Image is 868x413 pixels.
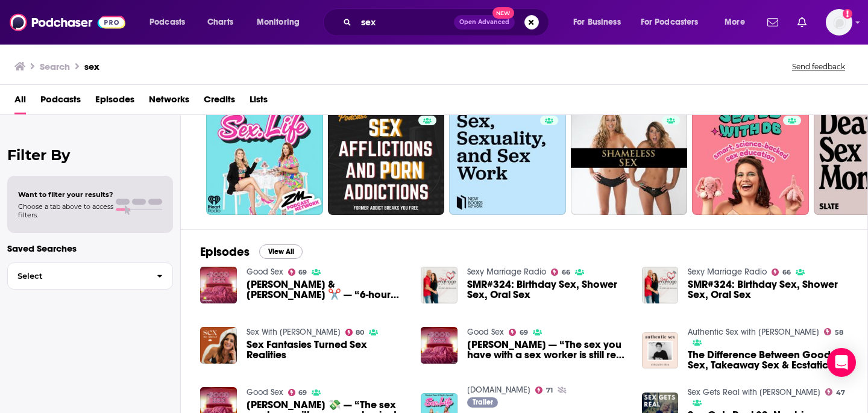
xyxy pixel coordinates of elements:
[571,98,688,215] a: 74
[836,390,845,396] span: 47
[247,279,407,300] a: Lynne & Ruth ✂️ — “6-hour marathon sex, sex, sex, sex, sex.”
[826,9,852,36] span: Logged in as amandagibson
[546,388,553,393] span: 71
[843,9,852,19] svg: Add a profile image
[95,90,134,114] a: Episodes
[688,350,848,370] a: The Difference Between Good Sex, Takeaway Sex & Ecstatic Sex
[467,327,504,337] a: Good Sex
[788,61,849,72] button: Send feedback
[149,90,189,114] a: Networks
[7,243,173,254] p: Saved Searches
[40,90,81,114] a: Podcasts
[509,329,528,336] a: 69
[40,61,70,72] h3: Search
[467,267,546,277] a: Sexy Marriage Radio
[688,387,820,397] a: Sex Gets Real with Dawn Serra
[204,90,235,114] a: Credits
[247,267,283,277] a: Good Sex
[345,329,365,336] a: 80
[257,14,300,31] span: Monitoring
[141,13,201,32] button: open menu
[247,340,407,360] a: Sex Fantasies Turned Sex Realities
[467,385,530,395] a: Sex.Life
[247,387,283,397] a: Good Sex
[356,13,454,32] input: Search podcasts, credits, & more...
[642,332,679,369] img: The Difference Between Good Sex, Takeaway Sex & Ecstatic Sex
[18,202,113,219] span: Choose a tab above to access filters.
[247,279,407,300] span: [PERSON_NAME] & [PERSON_NAME] ✂️ — “6-hour marathon sex, sex, sex, sex, sex.”
[200,13,241,32] a: Charts
[298,390,307,396] span: 69
[206,98,323,215] a: 71
[535,387,553,394] a: 71
[7,146,173,164] h2: Filter By
[7,262,173,290] button: Select
[247,327,341,337] a: Sex With Emily
[835,330,843,335] span: 58
[449,98,566,215] a: 54
[826,9,852,36] button: Show profile menu
[562,270,570,275] span: 66
[250,90,268,114] a: Lists
[14,90,26,114] a: All
[492,7,514,19] span: New
[421,267,458,303] img: SMR#324: Birthday Sex, Shower Sex, Oral Sex
[421,327,458,364] img: Drew — “The sex you have with a sex worker is still real sex.”
[688,267,767,277] a: Sexy Marriage Radio
[716,13,760,32] button: open menu
[335,8,561,36] div: Search podcasts, credits, & more...
[642,267,679,303] a: SMR#324: Birthday Sex, Shower Sex, Oral Sex
[298,270,307,275] span: 69
[200,267,237,303] img: Lynne & Ruth ✂️ — “6-hour marathon sex, sex, sex, sex, sex.”
[288,389,307,396] a: 69
[10,11,125,34] img: Podchaser - Follow, Share and Rate Podcasts
[248,13,315,32] button: open menu
[200,244,250,259] h2: Episodes
[825,388,845,396] a: 47
[565,13,636,32] button: open menu
[467,340,627,360] span: [PERSON_NAME] — “The sex you have with a sex worker is still real sex.”
[793,12,811,33] a: Show notifications dropdown
[356,330,364,335] span: 80
[573,14,621,31] span: For Business
[688,327,819,337] a: Authentic Sex with Juliet Allen
[200,327,237,364] img: Sex Fantasies Turned Sex Realities
[520,330,528,335] span: 69
[467,340,627,360] a: Drew — “The sex you have with a sex worker is still real sex.”
[772,269,791,276] a: 66
[200,244,303,259] a: EpisodesView All
[473,399,493,406] span: Trailer
[633,13,716,32] button: open menu
[288,269,307,276] a: 69
[641,14,699,31] span: For Podcasters
[8,272,147,280] span: Select
[826,9,852,36] img: User Profile
[467,279,627,300] a: SMR#324: Birthday Sex, Shower Sex, Oral Sex
[688,279,848,300] a: SMR#324: Birthday Sex, Shower Sex, Oral Sex
[84,61,99,72] h3: sex
[149,14,185,31] span: Podcasts
[551,269,570,276] a: 66
[454,15,515,29] button: Open AdvancedNew
[763,12,783,33] a: Show notifications dropdown
[782,270,791,275] span: 66
[459,19,509,25] span: Open Advanced
[328,98,445,215] a: 60
[692,98,809,215] a: 59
